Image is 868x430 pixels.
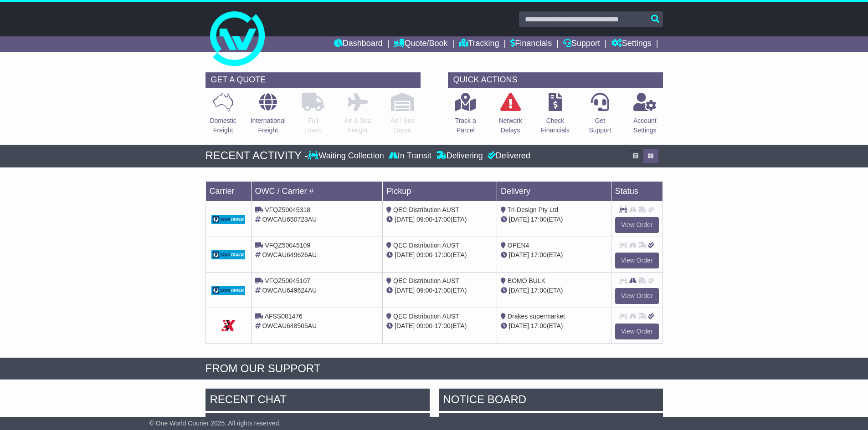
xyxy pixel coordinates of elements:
[501,215,607,224] div: (ETA)
[615,324,659,339] a: View Order
[448,72,663,88] div: QUICK ACTIONS
[205,362,663,375] div: FROM OUR SUPPORT
[265,277,310,284] span: VFQZ50045107
[205,149,308,162] div: RECENT ACTIVITY -
[416,251,432,258] span: 09:00
[497,181,611,201] td: Delivery
[615,217,659,233] a: View Order
[435,251,451,258] span: 17:00
[531,322,547,329] span: 17:00
[416,322,432,329] span: 09:00
[386,286,493,295] div: - (ETA)
[334,36,383,52] a: Dashboard
[435,322,451,329] span: 17:00
[416,287,432,294] span: 09:00
[501,321,607,331] div: (ETA)
[308,151,386,161] div: Waiting Collection
[251,181,383,201] td: OWC / Carrier #
[265,313,303,320] span: AFSS001476
[219,316,237,334] img: GetCarrierServiceDarkLogo
[510,36,552,52] a: Financials
[386,151,434,161] div: In Transit
[149,420,281,427] span: © One World Courier 2025. All rights reserved.
[509,322,529,329] span: [DATE]
[459,36,499,52] a: Tracking
[265,206,310,213] span: VFQZ50045318
[498,92,522,140] a: NetworkDelays
[211,250,246,259] img: GetCarrierServiceDarkLogo
[395,216,415,223] span: [DATE]
[633,116,657,135] p: Account Settings
[393,313,459,320] span: QEC Distribution AUST
[611,36,652,52] a: Settings
[250,92,286,140] a: InternationalFreight
[395,287,415,294] span: [DATE]
[531,287,547,294] span: 17:00
[394,36,447,52] a: Quote/Book
[531,251,547,258] span: 17:00
[393,206,459,213] span: QEC Distribution AUST
[393,242,459,249] span: QEC Distribution AUST
[251,116,286,135] p: International Freight
[435,216,451,223] span: 17:00
[540,92,570,140] a: CheckFinancials
[611,181,663,201] td: Status
[508,242,529,249] span: OPEN4
[563,36,600,52] a: Support
[508,313,565,320] span: Drakes supermarket
[434,151,485,161] div: Delivering
[395,322,415,329] span: [DATE]
[302,116,324,135] p: Full Loads
[209,92,236,140] a: DomesticFreight
[262,251,317,258] span: OWCAU649626AU
[386,215,493,224] div: - (ETA)
[501,286,607,295] div: (ETA)
[485,151,530,161] div: Delivered
[455,116,476,135] p: Track a Parcel
[615,253,659,268] a: View Order
[211,286,246,295] img: GetCarrierServiceDarkLogo
[541,116,570,135] p: Check Financials
[615,288,659,304] a: View Order
[455,92,477,140] a: Track aParcel
[509,287,529,294] span: [DATE]
[508,277,545,284] span: BOMO BULK
[508,206,559,213] span: Tri-Design Pty Ltd
[386,321,493,331] div: - (ETA)
[344,116,371,135] p: Air & Sea Freight
[265,242,310,249] span: VFQZ50045109
[205,181,251,201] td: Carrier
[262,322,317,329] span: OWCAU648505AU
[383,181,497,201] td: Pickup
[205,72,421,88] div: GET A QUOTE
[498,116,522,135] p: Network Delays
[509,251,529,258] span: [DATE]
[633,92,657,140] a: AccountSettings
[262,216,317,223] span: OWCAU650723AU
[395,251,415,258] span: [DATE]
[439,389,663,413] div: NOTICE BOARD
[501,250,607,260] div: (ETA)
[205,389,430,413] div: RECENT CHAT
[509,216,529,223] span: [DATE]
[393,277,459,284] span: QEC Distribution AUST
[211,215,246,224] img: GetCarrierServiceDarkLogo
[531,216,547,223] span: 17:00
[416,216,432,223] span: 09:00
[386,250,493,260] div: - (ETA)
[262,287,317,294] span: OWCAU649624AU
[390,116,415,135] p: Air / Sea Depot
[210,116,236,135] p: Domestic Freight
[589,116,611,135] p: Get Support
[588,92,611,140] a: GetSupport
[435,287,451,294] span: 17:00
